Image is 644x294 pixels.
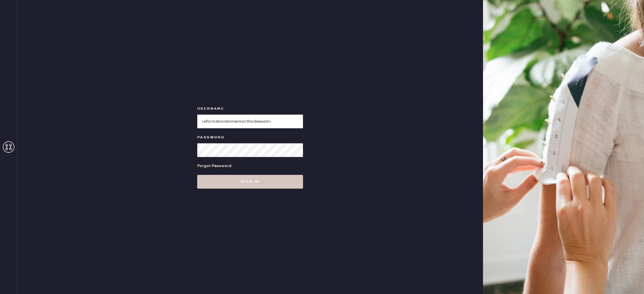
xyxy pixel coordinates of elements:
[197,163,231,169] div: Forgot Password
[197,175,303,189] button: Sign in
[197,115,303,128] input: e.g. john@doe.com
[197,134,303,141] label: Password
[197,105,303,112] label: Username
[197,157,231,175] a: Forgot Password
